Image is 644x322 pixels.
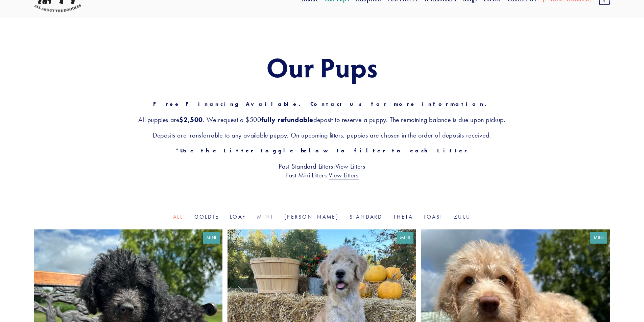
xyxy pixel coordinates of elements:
strong: $2,500 [179,116,203,124]
h3: Deposits are transferrable to any available puppy. On upcoming litters, puppies are chosen in the... [34,131,610,140]
a: Loaf [230,214,246,220]
a: View Litters [335,162,365,171]
a: Standard [350,214,383,220]
a: All [173,214,184,220]
strong: fully refundable [261,116,314,124]
a: Goldie [194,214,219,220]
a: [PERSON_NAME] [284,214,339,220]
strong: Free Financing Available. Contact us for more information. [153,101,491,107]
a: Zulu [454,214,471,220]
strong: *Use the Litter toggle below to filter to each Litter [175,147,469,154]
a: View Litters [329,171,359,180]
h3: All puppies are . We request a $500 deposit to reserve a puppy. The remaining balance is due upon... [34,115,610,124]
a: Toast [424,214,443,220]
h1: Our Pups [34,52,610,82]
a: Mini [257,214,273,220]
h3: Past Standard Litters: Past Mini Litters: [34,162,610,179]
a: Theta [393,214,413,220]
